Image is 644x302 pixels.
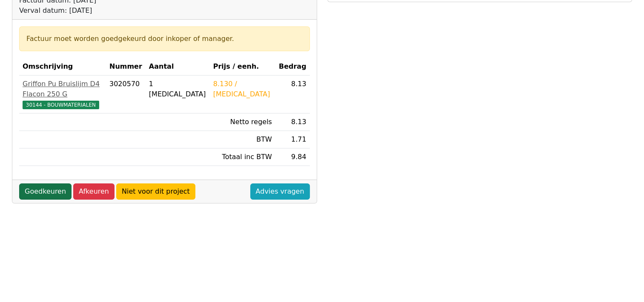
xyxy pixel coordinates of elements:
[106,58,146,75] th: Nummer
[23,79,103,99] div: Griffon Pu Bruislijm D4 Flacon 250 G
[26,34,303,44] div: Factuur moet worden goedgekeurd door inkoper of manager.
[275,131,310,148] td: 1.71
[149,79,206,99] div: 1 [MEDICAL_DATA]
[275,148,310,166] td: 9.84
[250,183,310,200] a: Advies vragen
[213,79,272,99] div: 8.130 / [MEDICAL_DATA]
[210,131,275,148] td: BTW
[106,75,146,113] td: 3020570
[210,148,275,166] td: Totaal inc BTW
[275,113,310,131] td: 8.13
[23,101,99,109] span: 30144 - BOUWMATERIALEN
[275,75,310,113] td: 8.13
[19,6,214,16] div: Verval datum: [DATE]
[23,79,103,110] a: Griffon Pu Bruislijm D4 Flacon 250 G30144 - BOUWMATERIALEN
[210,113,275,131] td: Netto regels
[146,58,210,75] th: Aantal
[116,183,195,200] a: Niet voor dit project
[275,58,310,75] th: Bedrag
[19,183,72,200] a: Goedkeuren
[19,58,106,75] th: Omschrijving
[210,58,275,75] th: Prijs / eenh.
[73,183,114,200] a: Afkeuren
